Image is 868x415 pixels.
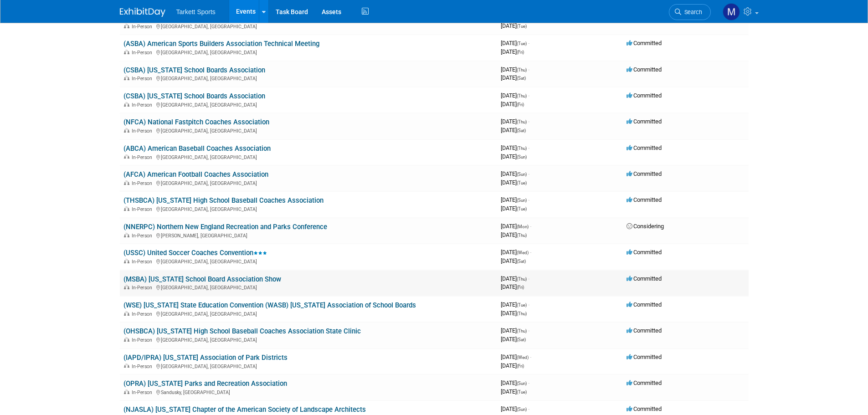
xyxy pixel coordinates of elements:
[723,3,740,20] img: megan powell
[124,180,129,185] img: In-Person Event
[132,102,155,108] span: In-Person
[123,92,265,100] a: (CSBA) [US_STATE] School Boards Association
[501,223,531,230] span: [DATE]
[124,206,129,211] img: In-Person Event
[124,285,129,289] img: In-Person Event
[501,144,529,151] span: [DATE]
[528,40,529,46] span: -
[124,128,129,133] img: In-Person Event
[627,170,662,177] span: Committed
[517,302,527,307] span: (Tue)
[627,354,662,360] span: Committed
[124,337,129,342] img: In-Person Event
[123,74,493,82] div: [GEOGRAPHIC_DATA], [GEOGRAPHIC_DATA]
[501,405,529,412] span: [DATE]
[123,48,493,56] div: [GEOGRAPHIC_DATA], [GEOGRAPHIC_DATA]
[501,74,526,81] span: [DATE]
[123,249,267,257] a: (USSC) United Soccer Coaches Convention
[123,170,268,179] a: (AFCA) American Football Coaches Association
[517,180,527,185] span: (Tue)
[501,196,529,203] span: [DATE]
[528,327,529,334] span: -
[517,93,527,98] span: (Thu)
[517,233,527,238] span: (Thu)
[627,66,662,73] span: Committed
[517,337,526,342] span: (Sat)
[123,101,493,108] div: [GEOGRAPHIC_DATA], [GEOGRAPHIC_DATA]
[501,127,526,133] span: [DATE]
[132,50,155,56] span: In-Person
[517,172,527,177] span: (Sun)
[528,379,529,386] span: -
[132,364,155,369] span: In-Person
[501,362,524,369] span: [DATE]
[132,76,155,82] span: In-Person
[501,249,531,256] span: [DATE]
[124,76,129,80] img: In-Person Event
[123,388,493,395] div: Sandusky, [GEOGRAPHIC_DATA]
[501,205,527,212] span: [DATE]
[132,233,155,239] span: In-Person
[124,311,129,316] img: In-Person Event
[132,285,155,291] span: In-Person
[123,40,319,48] a: (ASBA) American Sports Builders Association Technical Meeting
[132,337,155,343] span: In-Person
[132,206,155,212] span: In-Person
[501,310,527,317] span: [DATE]
[132,24,155,30] span: In-Person
[123,22,493,30] div: [GEOGRAPHIC_DATA], [GEOGRAPHIC_DATA]
[627,223,664,230] span: Considering
[530,354,531,360] span: -
[517,24,527,29] span: (Tue)
[124,364,129,368] img: In-Person Event
[132,389,155,395] span: In-Person
[132,180,155,186] span: In-Person
[517,76,526,81] span: (Sat)
[517,328,527,333] span: (Thu)
[627,275,662,282] span: Committed
[517,119,527,124] span: (Thu)
[123,257,493,265] div: [GEOGRAPHIC_DATA], [GEOGRAPHIC_DATA]
[517,198,527,203] span: (Sun)
[517,67,527,72] span: (Thu)
[501,66,529,73] span: [DATE]
[627,301,662,308] span: Committed
[627,196,662,203] span: Committed
[627,327,662,334] span: Committed
[517,102,524,107] span: (Fri)
[124,154,129,159] img: In-Person Event
[627,144,662,151] span: Committed
[501,336,526,343] span: [DATE]
[124,259,129,263] img: In-Person Event
[501,379,529,386] span: [DATE]
[123,144,271,153] a: (ABCA) American Baseball Coaches Association
[124,50,129,54] img: In-Person Event
[123,310,493,317] div: [GEOGRAPHIC_DATA], [GEOGRAPHIC_DATA]
[123,327,361,335] a: (OHSBCA) [US_STATE] High School Baseball Coaches Association State Clinic
[123,205,493,212] div: [GEOGRAPHIC_DATA], [GEOGRAPHIC_DATA]
[517,41,527,46] span: (Tue)
[501,257,526,264] span: [DATE]
[501,118,529,125] span: [DATE]
[517,285,524,290] span: (Fri)
[517,206,527,211] span: (Tue)
[123,283,493,291] div: [GEOGRAPHIC_DATA], [GEOGRAPHIC_DATA]
[669,4,711,20] a: Search
[528,275,529,282] span: -
[501,388,527,395] span: [DATE]
[501,22,527,29] span: [DATE]
[123,153,493,160] div: [GEOGRAPHIC_DATA], [GEOGRAPHIC_DATA]
[627,405,662,412] span: Committed
[132,259,155,265] span: In-Person
[501,40,529,46] span: [DATE]
[501,101,524,108] span: [DATE]
[123,301,416,309] a: (WSE) [US_STATE] State Education Convention (WASB) [US_STATE] Association of School Boards
[517,389,527,395] span: (Tue)
[124,389,129,394] img: In-Person Event
[681,9,702,15] span: Search
[501,153,527,160] span: [DATE]
[124,233,129,237] img: In-Person Event
[123,127,493,134] div: [GEOGRAPHIC_DATA], [GEOGRAPHIC_DATA]
[517,364,524,369] span: (Fri)
[501,92,529,99] span: [DATE]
